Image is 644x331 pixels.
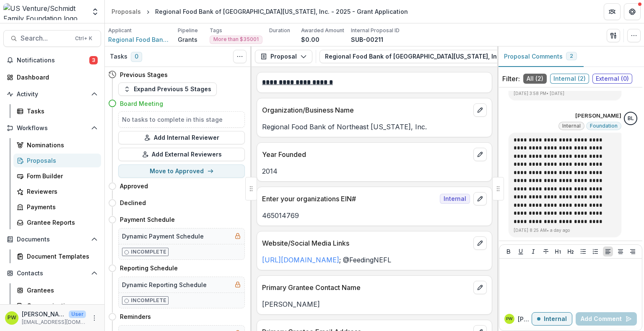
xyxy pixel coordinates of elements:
p: Internal [544,316,567,323]
img: US Venture/Schmidt Family Foundation logo [3,3,86,20]
button: Move to Approved [118,164,245,178]
p: Incomplete [131,297,166,304]
button: Heading 2 [566,246,576,257]
span: Contacts [17,270,88,277]
button: Open Contacts [3,267,101,280]
h4: Previous Stages [120,70,168,79]
a: Form Builder [13,169,101,183]
div: Ctrl + K [73,34,94,43]
button: Add External Reviewers [118,148,245,161]
a: Regional Food Bank of Northeast [US_STATE], Inc. [108,35,171,44]
a: Proposals [13,154,101,167]
div: Payments [27,203,94,211]
p: Primary Grantee Contact Name [262,282,470,293]
button: Underline [516,246,526,257]
p: Tags [210,27,222,34]
button: Strike [541,246,551,257]
h4: Reporting Schedule [120,264,178,272]
h5: Dynamic Payment Schedule [122,232,204,241]
p: Organization/Business Name [262,105,470,115]
span: 3 [89,56,98,64]
a: Grantees [13,283,101,297]
span: Workflows [17,125,88,132]
div: Parker Wolf [506,317,513,321]
a: Communications [13,299,101,313]
h4: Declined [120,198,146,207]
div: Nominations [27,141,94,149]
span: Notifications [17,57,89,64]
button: Add Internal Reviewer [118,131,245,144]
a: Grantee Reports [13,216,101,229]
button: Proposal [255,50,312,63]
div: Communications [27,301,94,310]
a: Document Templates [13,249,101,263]
div: Brenda Litwin [628,116,634,121]
h4: Approved [120,182,148,190]
div: Dashboard [17,73,94,82]
a: Proposals [108,5,144,18]
button: edit [473,103,487,117]
button: edit [473,236,487,250]
h4: Board Meeting [120,99,163,108]
p: [DATE] 3:58 PM • [DATE] [514,90,616,97]
span: External ( 0 ) [592,74,632,84]
span: All ( 2 ) [523,74,547,84]
div: Proposals [112,7,141,16]
p: Year Founded [262,149,470,159]
span: More than $35001 [213,36,259,42]
p: Pipeline [178,27,198,34]
p: Applicant [108,27,132,34]
span: Internal [562,123,581,129]
h4: Payment Schedule [120,215,175,224]
p: [PERSON_NAME] [262,299,487,309]
button: Align Left [603,246,613,257]
div: Regional Food Bank of [GEOGRAPHIC_DATA][US_STATE], Inc. - 2025 - Grant Application [155,7,408,16]
h5: No tasks to complete in this stage [122,115,241,124]
button: Proposal Comments [497,46,584,67]
button: Align Center [615,246,626,257]
h3: Tasks [110,53,127,60]
div: Document Templates [27,252,94,261]
div: Grantees [27,286,94,295]
a: Payments [13,200,101,214]
span: 0 [131,52,142,62]
div: Tasks [27,107,94,115]
span: Foundation [590,123,618,129]
p: SUB-00211 [351,35,383,44]
p: [DATE] 8:25 AM • a day ago [514,227,616,233]
button: Bold [504,246,514,257]
p: Incomplete [131,248,166,256]
nav: breadcrumb [108,5,411,18]
button: Italicize [528,246,538,257]
p: Grants [178,35,197,44]
button: Get Help [624,3,641,20]
p: User [69,310,86,318]
p: Website/Social Media Links [262,238,470,248]
p: [PERSON_NAME] [22,310,65,318]
div: Form Builder [27,172,94,180]
button: Open Activity [3,87,101,101]
p: $0.00 [301,35,319,44]
p: [PERSON_NAME] [575,112,621,120]
button: Toggle View Cancelled Tasks [233,50,247,63]
p: Duration [269,27,290,34]
span: Documents [17,236,88,243]
p: [EMAIL_ADDRESS][DOMAIN_NAME] [22,318,86,326]
p: ; @FeedingNEFL [262,255,487,265]
button: Add Comment [576,312,637,326]
h4: Reminders [120,312,151,321]
a: [URL][DOMAIN_NAME] [262,256,339,264]
h5: Dynamic Reporting Schedule [122,280,207,289]
button: Search... [3,30,101,47]
button: Regional Food Bank of [GEOGRAPHIC_DATA][US_STATE], Inc. - 2025 - Grant Application [319,50,608,63]
button: Open Workflows [3,121,101,135]
button: Internal [532,312,572,326]
button: Heading 1 [553,246,563,257]
span: Internal ( 2 ) [550,74,589,84]
button: Ordered List [590,246,600,257]
p: Filter: [502,74,520,84]
p: 465014769 [262,210,487,221]
span: Internal [440,194,470,204]
button: edit [473,192,487,205]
